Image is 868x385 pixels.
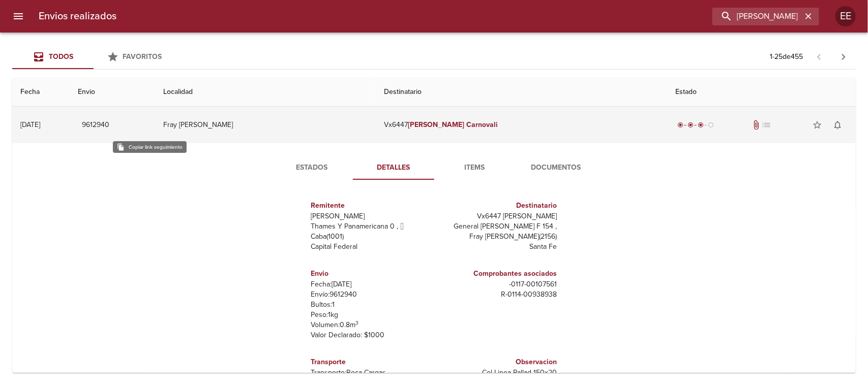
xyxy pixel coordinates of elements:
[311,300,430,310] p: Bultos: 1
[70,78,155,107] th: Envio
[835,6,856,26] div: EE
[12,78,70,107] th: Fecha
[438,200,557,211] h6: Destinatario
[438,357,557,368] h6: Observacion
[311,320,430,330] p: Volumen: 0.8 m
[155,107,376,143] td: Fray [PERSON_NAME]
[311,330,430,340] p: Valor Declarado: $ 1000
[807,51,831,61] span: Pagina anterior
[278,162,347,174] span: Estados
[376,107,667,143] td: Vx6447
[311,221,430,232] p: Thames Y Panamericana 0 ,  
[438,221,557,232] p: General [PERSON_NAME] F 154 ,
[78,116,113,135] button: 9612940
[675,120,716,130] div: En viaje
[49,52,73,61] span: Todos
[311,290,430,300] p: Envío: 9612940
[438,242,557,252] p: Santa Fe
[12,45,175,69] div: Tabs Envios
[438,268,557,279] h6: Comprobantes asociados
[440,162,510,174] span: Items
[438,279,557,290] p: - 0117 - 00107561
[832,120,843,130] span: notifications_none
[311,211,430,221] p: [PERSON_NAME]
[311,232,430,242] p: Caba ( 1001 )
[687,122,694,128] span: radio_button_checked
[311,310,430,320] p: Peso: 1 kg
[376,78,667,107] th: Destinatario
[831,45,856,69] span: Pagina siguiente
[39,8,116,24] h6: Envios realizados
[155,78,376,107] th: Localidad
[438,290,557,300] p: R - 0114 - 00938938
[522,162,591,174] span: Documentos
[812,120,822,130] span: star_border
[311,242,430,252] p: Capital Federal
[311,357,430,368] h6: Transporte
[466,120,498,129] em: Carnovali
[311,268,430,279] h6: Envio
[827,115,848,135] button: Activar notificaciones
[272,155,597,180] div: Tabs detalle de guia
[311,368,430,378] p: Transporte: Roca Cargas
[835,6,856,26] div: Abrir información de usuario
[438,211,557,221] p: Vx6447 [PERSON_NAME]
[712,8,802,25] input: buscar
[6,4,31,28] button: menu
[698,122,704,128] span: radio_button_checked
[408,120,464,129] em: [PERSON_NAME]
[667,78,856,107] th: Estado
[82,119,109,132] span: 9612940
[359,162,428,174] span: Detalles
[438,232,557,242] p: Fray [PERSON_NAME] ( 2156 )
[311,200,430,211] h6: Remitente
[123,52,162,61] span: Favoritos
[708,122,714,128] span: radio_button_unchecked
[807,115,827,135] button: Agregar a favoritos
[311,279,430,290] p: Fecha: [DATE]
[356,319,359,326] sup: 3
[752,120,762,130] span: Tiene documentos adjuntos
[20,120,40,129] div: [DATE]
[438,368,557,378] p: Col Linea Pallad 150x20
[762,120,772,130] span: No tiene pedido asociado
[770,52,803,62] p: 1 - 25 de 455
[677,122,683,128] span: radio_button_checked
